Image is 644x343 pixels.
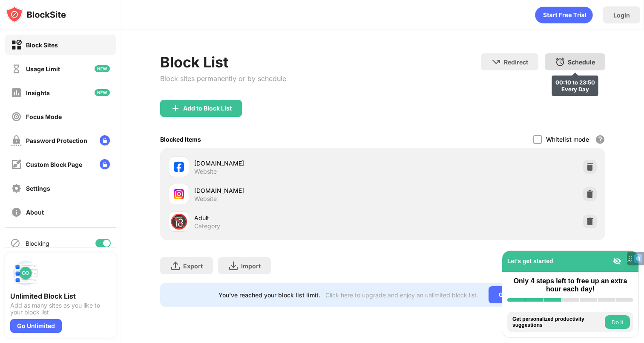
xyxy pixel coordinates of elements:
img: focus-off.svg [11,111,22,122]
div: Click here to upgrade and enjoy an unlimited block list. [325,291,478,299]
div: Block sites permanently or by schedule [160,74,286,83]
div: [DOMAIN_NAME] [194,159,383,168]
img: new-icon.svg [95,89,110,96]
button: Do it [605,315,630,329]
img: lock-menu.svg [100,159,110,169]
div: Get personalized productivity suggestions [512,316,603,328]
div: 🔞 [170,213,188,230]
div: Go Unlimited [10,319,62,333]
img: time-usage-off.svg [11,64,22,74]
img: omni-setup-toggle.svg [625,257,633,265]
div: You’ve reached your block list limit. [218,291,320,299]
div: Adult [194,213,383,222]
div: Blocking [26,240,49,247]
img: push-block-list.svg [10,258,41,288]
div: Add to Block List [183,105,232,112]
div: Category [194,222,220,230]
div: Only 4 steps left to free up an extra hour each day! [507,277,633,293]
div: Settings [26,185,50,192]
div: Block List [160,53,286,71]
img: eye-not-visible.svg [613,257,621,265]
div: Custom Block Page [26,161,82,168]
div: Website [194,168,217,175]
div: About [26,209,44,216]
img: favicons [174,189,184,199]
div: Usage Limit [26,65,60,73]
div: 00:10 to 23:50 [555,79,595,86]
img: password-protection-off.svg [11,135,22,146]
div: Every Day [555,86,595,93]
img: about-off.svg [11,207,22,218]
div: animation [535,6,593,23]
img: new-icon.svg [95,65,110,72]
img: favicons [174,162,184,172]
img: logo-blocksite.svg [6,6,66,23]
div: Export [183,262,203,270]
img: settings-off.svg [11,183,22,194]
div: Block Sites [26,41,58,49]
img: blocking-icon.svg [10,238,20,248]
div: Let's get started [507,258,553,265]
div: Import [241,262,261,270]
div: [DOMAIN_NAME] [194,186,383,195]
div: Add as many sites as you like to your block list [10,302,111,316]
img: insights-off.svg [11,87,22,98]
div: Blocked Items [160,136,201,143]
div: Password Protection [26,137,87,144]
div: Website [194,195,217,203]
div: Insights [26,89,50,96]
div: Go Unlimited [489,286,547,303]
div: Schedule [568,58,595,66]
div: Unlimited Block List [10,292,111,300]
div: Login [613,12,630,19]
img: block-on.svg [11,40,22,50]
img: lock-menu.svg [100,135,110,145]
img: customize-block-page-off.svg [11,159,22,170]
div: Redirect [504,58,528,66]
div: Focus Mode [26,113,62,120]
div: Whitelist mode [546,136,589,143]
